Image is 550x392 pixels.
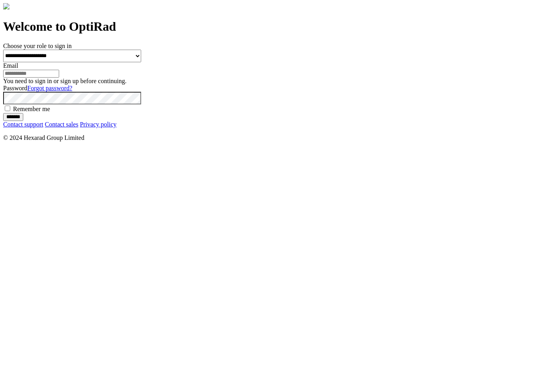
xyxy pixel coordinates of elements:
[13,106,50,112] label: Remember me
[80,121,117,128] a: Privacy policy
[3,78,127,84] span: You need to sign in or sign up before continuing.
[3,43,72,49] label: Choose your role to sign in
[3,121,43,128] a: Contact support
[27,85,72,91] a: Forgot password?
[3,85,27,91] label: Password
[3,3,9,9] img: optirad_logo-13d80ebaeef41a0bd4daa28750046bb8215ff99b425e875e5b69abade74ad868.svg
[3,62,18,69] label: Email
[3,19,547,34] h1: Welcome to OptiRad
[3,134,547,141] p: © 2024 Hexarad Group Limited
[45,121,78,128] a: Contact sales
